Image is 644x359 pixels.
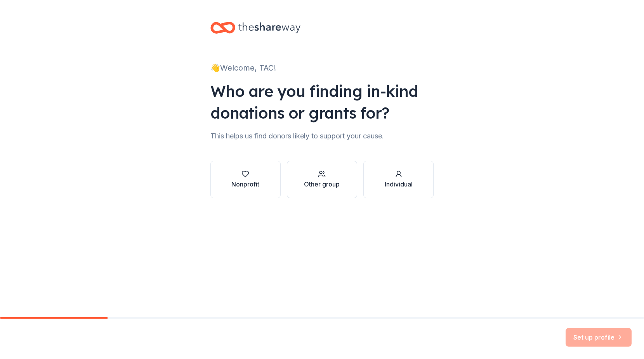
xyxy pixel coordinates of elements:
[287,161,357,198] button: Other group
[210,161,281,198] button: Nonprofit
[385,179,413,189] div: Individual
[304,179,340,189] div: Other group
[210,80,434,124] div: Who are you finding in-kind donations or grants for?
[231,179,259,189] div: Nonprofit
[363,161,434,198] button: Individual
[210,130,434,142] div: This helps us find donors likely to support your cause.
[210,62,434,74] div: 👋 Welcome, TAC!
